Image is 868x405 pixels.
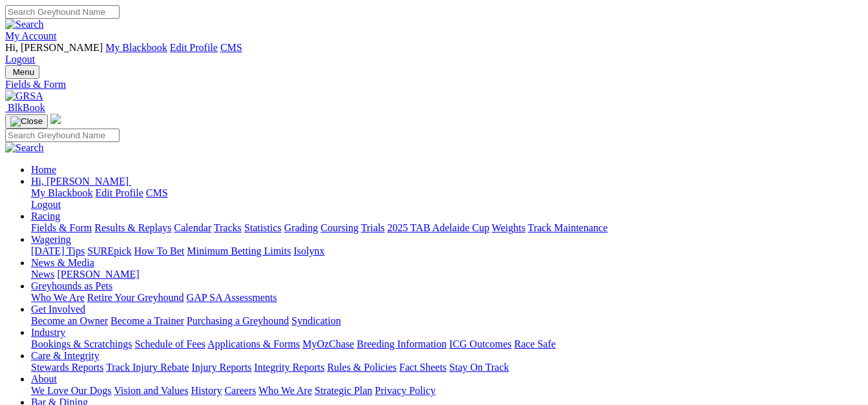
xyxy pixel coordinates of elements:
a: Home [31,164,56,175]
a: 2025 TAB Adelaide Cup [387,222,489,233]
a: Schedule of Fees [134,338,205,349]
a: Injury Reports [191,362,251,373]
span: BlkBook [8,102,45,113]
img: logo-grsa-white.png [50,114,61,124]
span: Menu [13,67,34,77]
div: Wagering [31,245,863,257]
a: MyOzChase [302,338,354,349]
a: History [191,385,222,396]
a: BlkBook [5,102,45,113]
a: Logout [31,199,61,210]
img: Close [10,116,43,127]
span: Hi, [PERSON_NAME] [5,42,103,53]
a: Weights [492,222,525,233]
a: [PERSON_NAME] [57,269,139,280]
a: Greyhounds as Pets [31,280,112,291]
a: Stay On Track [449,362,509,373]
a: Vision and Values [114,385,188,396]
a: Careers [224,385,256,396]
a: Retire Your Greyhound [87,292,184,303]
a: News [31,269,54,280]
a: Who We Are [259,385,312,396]
a: SUREpick [87,245,131,256]
a: GAP SA Assessments [187,292,277,303]
span: Hi, [PERSON_NAME] [31,176,129,187]
a: Breeding Information [357,338,447,349]
a: My Account [5,30,57,41]
a: About [31,373,57,384]
div: News & Media [31,269,863,280]
a: Syndication [291,315,341,326]
div: About [31,385,863,397]
a: Minimum Betting Limits [187,245,291,256]
img: Search [5,19,44,30]
a: Who We Are [31,292,85,303]
a: Become an Owner [31,315,108,326]
a: We Love Our Dogs [31,385,111,396]
div: Hi, [PERSON_NAME] [31,187,863,211]
a: Tracks [214,222,242,233]
div: Industry [31,338,863,350]
a: [DATE] Tips [31,245,85,256]
div: Care & Integrity [31,362,863,373]
a: Hi, [PERSON_NAME] [31,176,131,187]
a: Fields & Form [5,79,863,90]
a: Edit Profile [170,42,218,53]
div: My Account [5,42,863,65]
a: Rules & Policies [327,362,397,373]
div: Greyhounds as Pets [31,292,863,304]
a: CMS [220,42,242,53]
a: News & Media [31,257,94,268]
a: Bookings & Scratchings [31,338,132,349]
input: Search [5,5,120,19]
a: Wagering [31,234,71,245]
a: Calendar [174,222,211,233]
a: Track Injury Rebate [106,362,189,373]
a: Get Involved [31,304,85,315]
a: Coursing [321,222,359,233]
a: Applications & Forms [207,338,300,349]
a: My Blackbook [31,187,93,198]
div: Racing [31,222,863,234]
a: Results & Replays [94,222,171,233]
a: Purchasing a Greyhound [187,315,289,326]
a: Fact Sheets [399,362,447,373]
div: Get Involved [31,315,863,327]
a: Logout [5,54,35,65]
a: How To Bet [134,245,185,256]
button: Toggle navigation [5,65,39,79]
a: Fields & Form [31,222,92,233]
a: Statistics [244,222,282,233]
a: Integrity Reports [254,362,324,373]
button: Toggle navigation [5,114,48,129]
a: My Blackbook [105,42,167,53]
a: Strategic Plan [315,385,372,396]
a: Industry [31,327,65,338]
a: Become a Trainer [111,315,184,326]
a: Grading [284,222,318,233]
a: Stewards Reports [31,362,103,373]
a: Privacy Policy [375,385,436,396]
a: ICG Outcomes [449,338,511,349]
a: Trials [361,222,385,233]
img: Search [5,142,44,154]
img: GRSA [5,90,43,102]
a: Race Safe [514,338,555,349]
a: CMS [146,187,168,198]
a: Racing [31,211,60,222]
a: Care & Integrity [31,350,100,361]
a: Track Maintenance [528,222,608,233]
input: Search [5,129,120,142]
a: Isolynx [293,245,324,256]
a: Edit Profile [96,187,143,198]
